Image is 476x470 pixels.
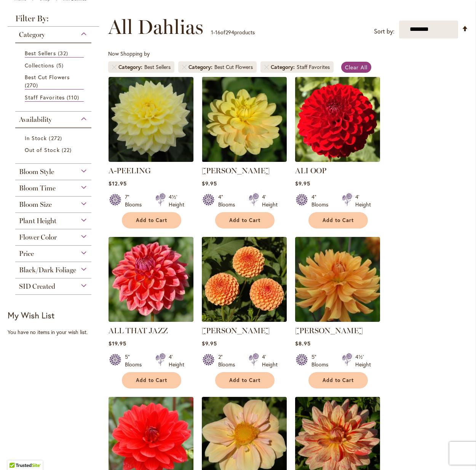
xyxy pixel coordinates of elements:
[218,353,240,368] div: 2" Blooms
[355,193,371,208] div: 4' Height
[112,65,117,69] a: Remove Category Best Sellers
[19,115,52,124] span: Availability
[229,377,260,384] span: Add to Cart
[58,49,70,57] span: 32
[202,340,217,347] span: $9.95
[211,26,255,38] p: - of products
[25,49,84,58] a: Best Sellers
[264,65,269,69] a: Remove Category Staff Favorites
[355,353,371,368] div: 4½' Height
[182,65,187,69] a: Remove Category Best Cut Flowers
[202,326,270,335] a: [PERSON_NAME]
[125,193,146,208] div: 7" Blooms
[108,16,203,38] span: All Dahlias
[109,237,193,322] img: ALL THAT JAZZ
[202,166,270,175] a: [PERSON_NAME]
[295,166,326,175] a: ALI OOP
[19,30,45,39] span: Category
[56,61,65,69] span: 5
[308,372,368,388] button: Add to Cart
[262,193,278,208] div: 4' Height
[19,184,56,192] span: Bloom Time
[108,50,150,57] span: Now Shopping by
[19,282,55,291] span: SID Created
[19,168,54,176] span: Bloom Style
[202,77,287,162] img: AHOY MATEY
[295,77,380,162] img: ALI OOP
[295,237,380,322] img: ANDREW CHARLES
[122,212,181,229] button: Add to Cart
[19,266,76,274] span: Black/Dark Foliage
[215,29,220,36] span: 16
[25,81,40,89] span: 270
[169,193,184,208] div: 4½' Height
[144,63,171,71] div: Best Sellers
[295,156,380,163] a: ALI OOP
[323,377,354,384] span: Add to Cart
[218,193,240,208] div: 4" Blooms
[19,249,34,258] span: Price
[25,50,56,57] span: Best Sellers
[25,73,84,90] a: Best Cut Flowers
[271,63,297,71] span: Category
[25,134,84,142] a: In Stock 272
[308,212,368,229] button: Add to Cart
[202,316,287,323] a: AMBER QUEEN
[345,64,367,71] span: Clear All
[295,340,311,347] span: $8.95
[125,353,146,368] div: 5" Blooms
[122,372,181,388] button: Add to Cart
[25,61,84,69] a: Collections
[311,353,333,368] div: 5" Blooms
[109,340,126,347] span: $19.95
[214,63,253,71] div: Best Cut Flowers
[295,316,380,323] a: ANDREW CHARLES
[109,316,193,323] a: ALL THAT JAZZ
[25,94,65,101] span: Staff Favorites
[136,217,167,224] span: Add to Cart
[169,353,184,368] div: 4' Height
[297,63,330,71] div: Staff Favorites
[6,443,27,464] iframe: Launch Accessibility Center
[19,200,52,209] span: Bloom Size
[25,62,54,69] span: Collections
[25,146,84,154] a: Out of Stock 22
[225,29,234,36] span: 294
[323,217,354,224] span: Add to Cart
[19,233,57,241] span: Flower Color
[8,14,99,27] strong: Filter By:
[19,217,56,225] span: Plant Height
[109,326,168,335] a: ALL THAT JAZZ
[311,193,333,208] div: 4" Blooms
[188,63,214,71] span: Category
[49,134,64,142] span: 272
[295,326,363,335] a: [PERSON_NAME]
[202,180,217,187] span: $9.95
[109,166,151,175] a: A-PEELING
[215,212,275,229] button: Add to Cart
[229,217,260,224] span: Add to Cart
[136,377,167,384] span: Add to Cart
[295,180,310,187] span: $9.95
[374,24,395,38] label: Sort by:
[67,93,81,101] span: 110
[25,146,60,153] span: Out of Stock
[25,134,47,142] span: In Stock
[109,180,127,187] span: $12.95
[62,146,73,154] span: 22
[202,237,287,322] img: AMBER QUEEN
[118,63,144,71] span: Category
[211,29,213,36] span: 1
[215,372,275,388] button: Add to Cart
[8,310,54,321] strong: My Wish List
[25,74,70,81] span: Best Cut Flowers
[202,156,287,163] a: AHOY MATEY
[262,353,278,368] div: 4' Height
[109,156,193,163] a: A-Peeling
[109,77,193,162] img: A-Peeling
[341,62,371,73] a: Clear All
[25,93,84,102] a: Staff Favorites
[8,328,104,336] div: You have no items in your wish list.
